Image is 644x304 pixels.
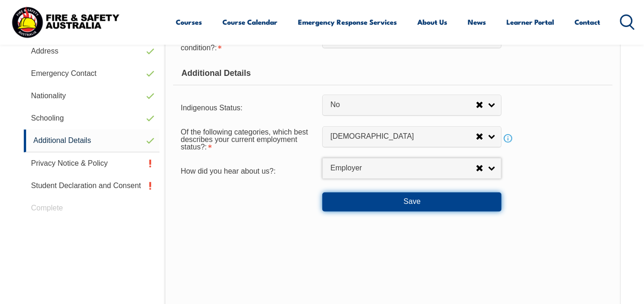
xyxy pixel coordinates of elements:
[468,11,486,33] a: News
[24,62,160,85] a: Emergency Contact
[330,163,476,173] span: Employer
[24,129,160,152] a: Additional Details
[180,167,276,175] span: How did you hear about us?:
[298,11,397,33] a: Emergency Response Services
[180,104,242,112] span: Indigenous Status:
[24,152,160,175] a: Privacy Notice & Policy
[24,40,160,62] a: Address
[173,122,322,155] div: Of the following categories, which best describes your current employment status? is required.
[24,107,160,129] a: Schooling
[176,11,202,33] a: Courses
[330,100,476,110] span: No
[24,85,160,107] a: Nationality
[506,11,554,33] a: Learner Portal
[173,62,612,85] div: Additional Details
[417,11,447,33] a: About Us
[180,128,308,151] span: Of the following categories, which best describes your current employment status?:
[330,132,476,142] span: [DEMOGRAPHIC_DATA]
[322,192,501,211] button: Save
[222,11,277,33] a: Course Calendar
[24,175,160,197] a: Student Declaration and Consent
[501,132,514,145] a: Info
[575,11,600,33] a: Contact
